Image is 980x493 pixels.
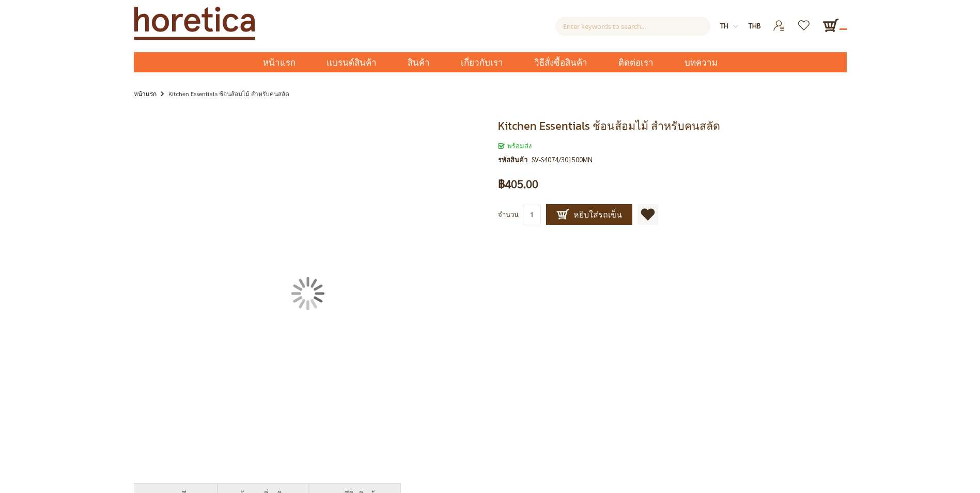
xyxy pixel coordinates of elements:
[498,140,847,151] div: สถานะของสินค้า
[685,52,718,73] span: บทความ
[618,52,654,73] span: ติดต่อเรา
[792,17,817,26] a: รายการโปรด
[532,154,593,165] div: SV-S4074/301500MN
[263,56,295,69] span: หน้าแรก
[498,154,532,165] strong: รหัสสินค้า
[637,204,658,225] a: เพิ่มไปยังรายการโปรด
[247,52,311,72] a: หน้าแรก
[519,52,603,72] a: วิธีสั่งซื้อสินค้า
[498,210,519,219] span: จำนวน
[134,88,157,99] a: หน้าแรก
[749,21,761,30] span: THB
[556,208,622,221] span: หยิบใส่รถเข็น
[498,141,532,150] span: พร้อมส่ง
[158,88,289,101] li: Kitchen Essentials ช้อนส้อมไม้ สำหรับคนสลัด
[498,117,720,134] span: Kitchen Essentials ช้อนส้อมไม้ สำหรับคนสลัด
[534,52,587,73] span: วิธีสั่งซื้อสินค้า
[669,52,733,72] a: บทความ
[311,52,392,72] a: แบรนด์สินค้า
[546,204,632,225] button: หยิบใส่รถเข็น
[720,21,728,30] span: th
[603,52,669,72] a: ติดต่อเรา
[733,24,738,29] img: dropdown-icon.svg
[392,52,445,72] a: สินค้า
[291,277,324,310] img: กำลังโหลด...
[498,178,538,190] span: ฿405.00
[408,52,430,73] span: สินค้า
[326,52,377,73] span: แบรนด์สินค้า
[445,52,519,72] a: เกี่ยวกับเรา
[134,6,255,40] img: Horetica.com
[461,52,503,73] span: เกี่ยวกับเรา
[767,17,792,26] a: เข้าสู่ระบบ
